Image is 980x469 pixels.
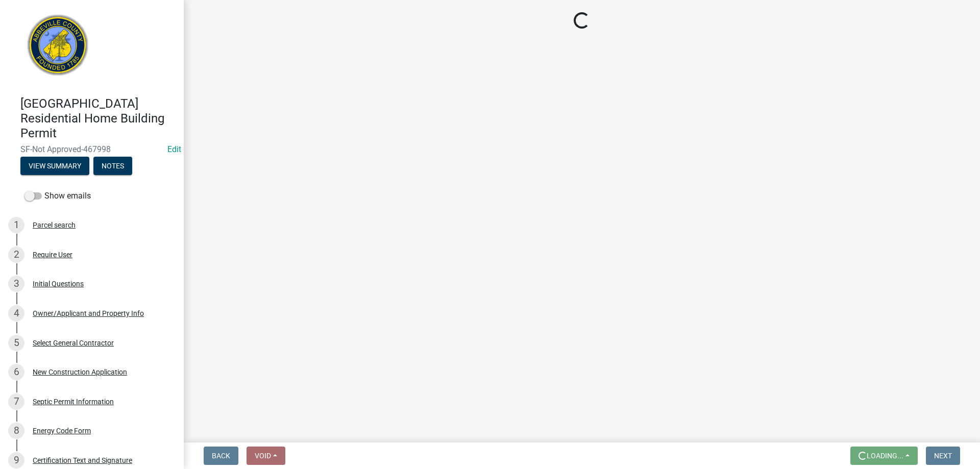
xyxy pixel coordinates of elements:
h4: [GEOGRAPHIC_DATA] Residential Home Building Permit [20,96,176,140]
span: Back [212,452,230,460]
button: Notes [93,157,132,175]
div: 9 [8,452,24,468]
button: Back [204,447,238,465]
button: View Summary [20,157,89,175]
div: Require User [33,251,72,258]
div: Septic Permit Information [33,398,114,405]
span: SF-Not Approved-467998 [20,144,163,154]
div: Owner/Applicant and Property Info [33,310,144,317]
wm-modal-confirm: Notes [93,163,132,171]
div: Energy Code Form [33,427,91,434]
span: Loading... [867,452,903,460]
span: Void [255,452,271,460]
div: 4 [8,305,24,322]
div: Parcel search [33,221,76,229]
wm-modal-confirm: Edit Application Number [167,144,181,154]
div: Select General Contractor [33,339,114,347]
div: 6 [8,364,24,380]
a: Edit [167,144,181,154]
div: 3 [8,276,24,292]
button: Next [926,447,960,465]
button: Loading... [850,447,918,465]
div: Certification Text and Signature [33,457,132,464]
wm-modal-confirm: Summary [20,163,89,171]
div: Initial Questions [33,280,84,287]
div: New Construction Application [33,368,127,376]
div: 7 [8,393,24,410]
div: 1 [8,217,24,233]
div: 5 [8,335,24,351]
div: 2 [8,246,24,263]
span: Next [934,452,952,460]
div: 8 [8,423,24,439]
img: Abbeville County, South Carolina [20,11,95,86]
button: Void [247,447,285,465]
label: Show emails [24,190,91,202]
